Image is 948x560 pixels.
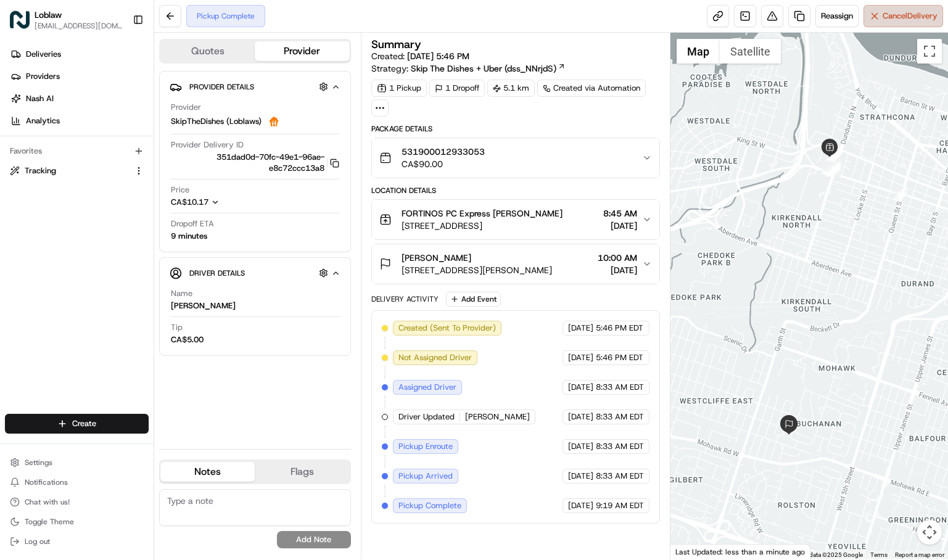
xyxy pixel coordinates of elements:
button: Add Event [446,292,501,307]
button: Notes [160,462,255,482]
span: Driver Updated [398,411,455,422]
span: Driver Details [189,268,245,278]
button: Start new chat [210,121,225,136]
a: Skip The Dishes + Uber (dss_NNrjdS) [411,62,566,75]
span: 8:33 AM EDT [596,411,644,422]
div: [PERSON_NAME] [171,300,236,311]
input: Clear [32,80,204,93]
button: LoblawLoblaw[EMAIL_ADDRESS][DOMAIN_NAME] [5,5,128,35]
img: 1755196953914-cd9d9cba-b7f7-46ee-b6f5-75ff69acacf5 [26,118,48,140]
img: Loblaw 12 agents [12,179,32,199]
button: 531900012933053CA$90.00 [372,138,659,178]
button: Flags [255,462,349,482]
button: 351dad0d-70fc-49e1-96ae-e8c72ccc13a8 [171,152,339,174]
span: Assigned Driver [398,382,456,393]
button: Notifications [5,474,149,491]
button: [EMAIL_ADDRESS][DOMAIN_NAME] [35,21,123,31]
button: [PERSON_NAME][STREET_ADDRESS][PERSON_NAME]10:00 AM[DATE] [372,244,659,284]
button: Show satellite imagery [720,39,781,64]
span: [DATE] [568,352,593,363]
div: 1 Pickup [371,80,427,97]
div: Past conversations [12,160,83,170]
div: Location Details [371,186,660,196]
button: Reassign [815,5,859,27]
div: 📗 [12,277,22,287]
span: Settings [25,458,52,467]
span: 5:46 PM EDT [596,352,643,363]
a: Providers [5,67,154,86]
span: [DATE] [598,264,637,276]
button: See all [191,158,225,173]
button: Create [5,414,149,434]
span: [DATE] [568,441,593,452]
div: 💻 [104,277,114,287]
button: Toggle Theme [5,513,149,530]
span: Pickup Complete [398,500,461,511]
div: Last Updated: less than a minute ago [670,544,810,559]
h3: Summary [371,39,421,50]
a: Nash AI [5,89,154,109]
span: [PERSON_NAME] [465,411,530,422]
span: [DATE] 5:46 PM [407,51,469,62]
span: [PERSON_NAME] [38,224,100,234]
a: Deliveries [5,44,154,64]
span: Not Assigned Driver [398,352,472,363]
span: Name [171,288,192,299]
span: [DATE] [568,411,593,422]
span: CA$10.17 [171,197,208,207]
div: 20 [894,187,907,200]
span: Chat with us! [25,497,70,507]
button: Loblaw [35,9,62,21]
div: CA$5.00 [171,334,204,345]
button: CancelDelivery [864,5,943,27]
button: Chat with us! [5,493,149,511]
span: Provider Details [189,82,254,92]
span: [DATE] [568,500,593,511]
span: [PERSON_NAME] [402,252,471,264]
span: [DATE] [568,382,593,393]
span: 8:33 AM EDT [596,471,644,482]
button: Toggle fullscreen view [917,39,942,64]
span: Log out [25,537,50,546]
span: Reassign [821,10,853,22]
div: Strategy: [371,62,566,75]
span: CA$90.00 [402,158,485,170]
div: 19 [828,162,841,175]
span: [DATE] [603,220,637,232]
span: 9:19 AM EDT [596,500,644,511]
span: FORTINOS PC Express [PERSON_NAME] [402,207,563,220]
span: Pylon [123,306,149,315]
div: 5.1 km [487,80,535,97]
div: Favorites [5,141,149,161]
span: Analytics [26,115,60,126]
span: Cancel Delivery [883,10,938,22]
button: Provider [255,41,349,61]
span: [DATE] [109,224,134,234]
button: FORTINOS PC Express [PERSON_NAME][STREET_ADDRESS]8:45 AM[DATE] [372,200,659,239]
span: 8:33 AM EDT [596,382,644,393]
span: Pickup Arrived [398,471,453,482]
div: 9 minutes [171,231,207,242]
span: API Documentation [117,276,198,288]
a: Powered byPylon [87,305,149,315]
span: [DATE] [568,323,593,334]
button: Quotes [160,41,255,61]
span: Tip [171,322,183,333]
span: Dropoff ETA [171,218,214,229]
span: Nash AI [26,93,54,104]
span: SkipTheDishes (Loblaws) [171,116,262,127]
div: 8 [822,161,836,175]
span: Created: [371,50,469,62]
a: Tracking [10,165,129,176]
div: 18 [824,162,838,175]
a: Report a map error [895,551,944,558]
span: Providers [26,71,60,82]
button: CA$10.17 [171,197,279,208]
img: Google [674,543,714,559]
button: Map camera controls [917,520,942,545]
a: Terms (opens in new tab) [870,551,888,558]
span: Skip The Dishes + Uber (dss_NNrjdS) [411,62,556,75]
div: We're available if you need us! [56,130,170,140]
